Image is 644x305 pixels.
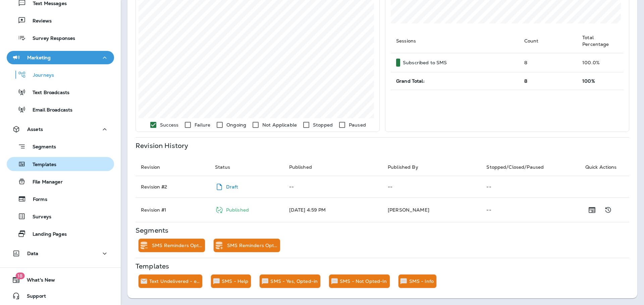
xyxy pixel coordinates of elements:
[227,239,280,252] div: SMS Reminders Opted In
[26,179,63,185] p: File Manager
[403,60,447,65] p: Subscribed to SMS
[7,247,114,260] button: Data
[160,122,178,128] p: Success
[7,31,114,45] button: Survey Responses
[582,78,595,84] span: 100%
[349,122,366,128] p: Paused
[227,243,277,248] p: SMS Reminders Opted In
[139,275,149,288] div: Send Email
[226,122,246,128] p: Ongoing
[26,18,52,24] p: Reviews
[388,184,476,189] p: --
[27,55,51,60] p: Marketing
[136,143,188,148] p: Revision History
[601,203,615,217] button: Show Change Log
[7,174,114,188] button: File Manager
[262,122,297,128] p: Not Applicable
[577,29,624,53] th: Total Percentage
[391,29,519,53] th: Sessions
[195,122,210,128] p: Failure
[136,228,168,233] p: Segments
[313,122,333,128] p: Stopped
[329,275,340,288] div: Send SMS/MMS
[136,198,210,222] td: Revision # 1
[136,176,210,198] td: Revision # 2
[26,144,56,151] p: Segments
[577,53,624,72] td: 100.0 %
[7,227,114,241] button: Landing Pages
[15,273,24,279] span: 18
[149,275,202,288] div: Text Undelivered - email
[26,107,72,113] p: Email Broadcasts
[396,78,425,84] span: Grand Total:
[26,90,69,96] p: Text Broadcasts
[149,279,200,284] p: Text Undelivered - email
[211,275,222,288] div: Send SMS/MMS
[7,273,114,287] button: 18What's New
[26,72,54,79] p: Journeys
[519,53,577,72] td: 8
[26,214,51,220] p: Surveys
[270,279,318,284] p: SMS - Yes, Opted-in
[7,51,114,64] button: Marketing
[222,279,248,284] p: SMS - Help
[7,102,114,117] button: Email Broadcasts
[260,275,270,288] div: Send SMS/MMS
[7,289,114,303] button: Support
[26,162,56,168] p: Templates
[398,275,409,288] div: Send SMS/MMS
[7,157,114,171] button: Templates
[289,184,377,189] p: --
[152,243,202,248] p: SMS Reminders Opted In
[26,35,75,42] p: Survey Responses
[26,197,47,203] p: Forms
[210,158,284,176] th: Status
[284,198,382,222] td: [DATE] 4:59 PM
[519,29,577,53] th: Count
[7,85,114,99] button: Text Broadcasts
[20,277,55,285] span: What's New
[26,1,67,7] p: Text Messages
[481,158,580,176] th: Stopped/Closed/Paused
[340,279,387,284] p: SMS - Not Opted-In
[382,198,481,222] td: [PERSON_NAME]
[7,13,114,27] button: Reviews
[136,263,169,269] p: Templates
[7,68,114,82] button: Journeys
[382,158,481,176] th: Published By
[214,239,224,252] div: Add to Static Segment
[524,78,527,84] span: 8
[20,293,46,301] span: Support
[580,158,629,176] th: Quick Actions
[409,279,434,284] p: SMS - Info
[26,231,67,238] p: Landing Pages
[139,239,149,252] div: Remove from Static Segment
[152,239,205,252] div: SMS Reminders Opted In
[486,184,574,189] p: --
[7,139,114,154] button: Segments
[226,207,249,213] p: Published
[7,192,114,206] button: Forms
[7,123,114,136] button: Assets
[7,209,114,223] button: Surveys
[585,203,599,217] button: Show Release Notes
[136,158,210,176] th: Revision
[486,207,574,213] p: --
[27,251,39,256] p: Data
[226,184,238,189] p: Draft
[27,127,43,132] p: Assets
[284,158,382,176] th: Published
